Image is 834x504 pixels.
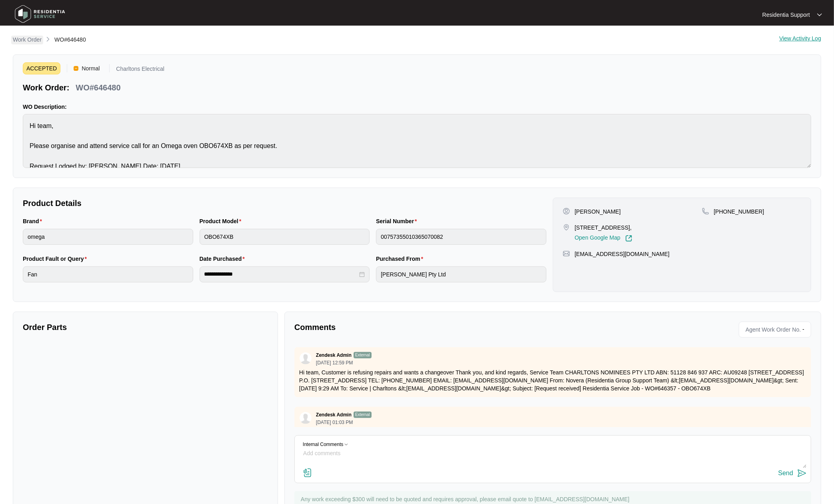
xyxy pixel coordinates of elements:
[23,266,193,282] input: Product Fault or Query
[76,82,120,93] p: WO#646480
[204,270,358,278] input: Date Purchased
[200,229,370,245] input: Product Model
[12,2,68,26] img: residentia service logo
[74,66,78,71] img: Vercel Logo
[354,412,372,418] p: External
[778,468,807,479] button: Send
[45,36,51,42] img: chevron-right
[200,255,248,263] label: Date Purchased
[376,217,420,225] label: Serial Number
[742,324,801,336] span: Agent Work Order No.
[23,114,811,168] textarea: Hi team, Please organise and attend service call for an Omega oven OBO674XB as per request. Reque...
[11,36,43,44] a: Work Order
[54,36,86,43] span: WO#646480
[575,208,621,216] p: [PERSON_NAME]
[714,208,764,216] p: [PHONE_NUMBER]
[575,250,670,258] p: [EMAIL_ADDRESS][DOMAIN_NAME]
[316,412,352,418] p: Zendesk Admin
[343,442,349,447] img: Dropdown-Icon
[13,36,42,44] p: Work Order
[376,255,426,263] label: Purchased From
[802,324,808,336] p: -
[300,352,312,364] img: user.svg
[200,217,245,225] label: Product Model
[316,352,352,358] p: Zendesk Admin
[23,103,811,111] p: WO Description:
[575,224,632,232] p: [STREET_ADDRESS],
[575,235,632,242] a: Open Google Map
[762,11,810,19] p: Residentia Support
[563,224,570,231] img: map-pin
[23,82,69,93] p: Work Order:
[376,229,546,245] input: Serial Number
[563,250,570,257] img: map-pin
[23,255,90,263] label: Product Fault or Query
[301,495,807,503] p: Any work exceeding $300 will need to be quoted and requires approval, please email quote to [EMAI...
[303,468,312,478] img: file-attachment-doc.svg
[23,229,193,245] input: Brand
[625,235,632,242] img: Link-External
[779,35,821,45] div: View Activity Log
[299,368,806,392] p: Hi team, Customer is refusing repairs and wants a changeover Thank you, and kind regards, Service...
[23,62,60,74] span: ACCEPTED
[316,360,372,365] p: [DATE] 12:59 PM
[817,13,822,17] img: dropdown arrow
[376,266,546,282] input: Purchased From
[354,352,372,358] p: External
[778,470,793,477] div: Send
[294,322,547,333] p: Comments
[316,420,372,425] p: [DATE] 01:03 PM
[78,62,103,74] span: Normal
[303,442,343,447] p: Internal Comments
[702,208,709,215] img: map-pin
[563,208,570,215] img: user-pin
[300,412,312,424] img: user.svg
[23,217,45,225] label: Brand
[116,66,164,74] p: Charltons Electrical
[797,468,807,478] img: send-icon.svg
[23,198,546,209] p: Product Details
[23,322,268,333] p: Order Parts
